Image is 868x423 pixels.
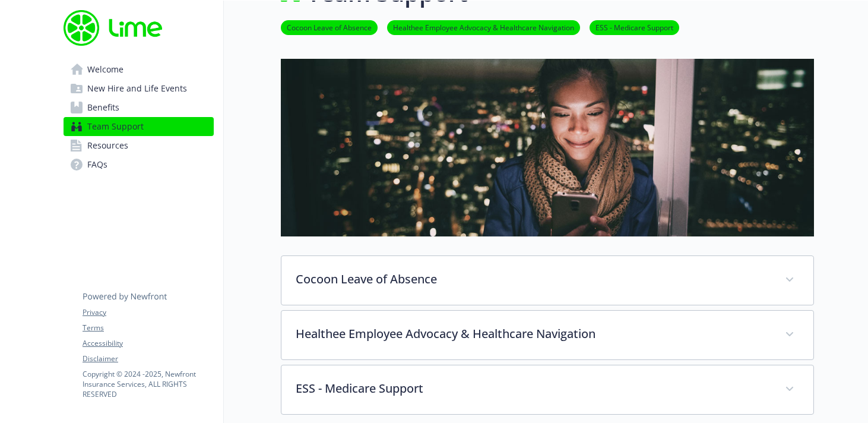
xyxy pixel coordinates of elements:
[87,98,119,117] span: Benefits
[281,256,813,305] div: Cocoon Leave of Absence
[296,380,771,397] p: ESS - Medicare Support
[87,155,107,174] span: FAQs
[83,307,213,318] a: Privacy
[64,136,214,155] a: Resources
[281,21,378,33] a: Cocoon Leave of Absence
[281,59,814,236] img: team support page banner
[296,325,771,343] p: Healthee Employee Advocacy & Healthcare Navigation
[87,117,144,136] span: Team Support
[64,155,214,174] a: FAQs
[83,369,213,399] p: Copyright © 2024 - 2025 , Newfront Insurance Services, ALL RIGHTS RESERVED
[64,117,214,136] a: Team Support
[590,21,679,33] a: ESS - Medicare Support
[296,270,771,288] p: Cocoon Leave of Absence
[87,79,187,98] span: New Hire and Life Events
[83,353,213,364] a: Disclaimer
[83,338,213,349] a: Accessibility
[281,311,813,359] div: Healthee Employee Advocacy & Healthcare Navigation
[64,98,214,117] a: Benefits
[387,21,580,33] a: Healthee Employee Advocacy & Healthcare Navigation
[83,323,213,333] a: Terms
[87,60,123,79] span: Welcome
[64,79,214,98] a: New Hire and Life Events
[64,60,214,79] a: Welcome
[87,136,128,155] span: Resources
[281,365,813,414] div: ESS - Medicare Support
